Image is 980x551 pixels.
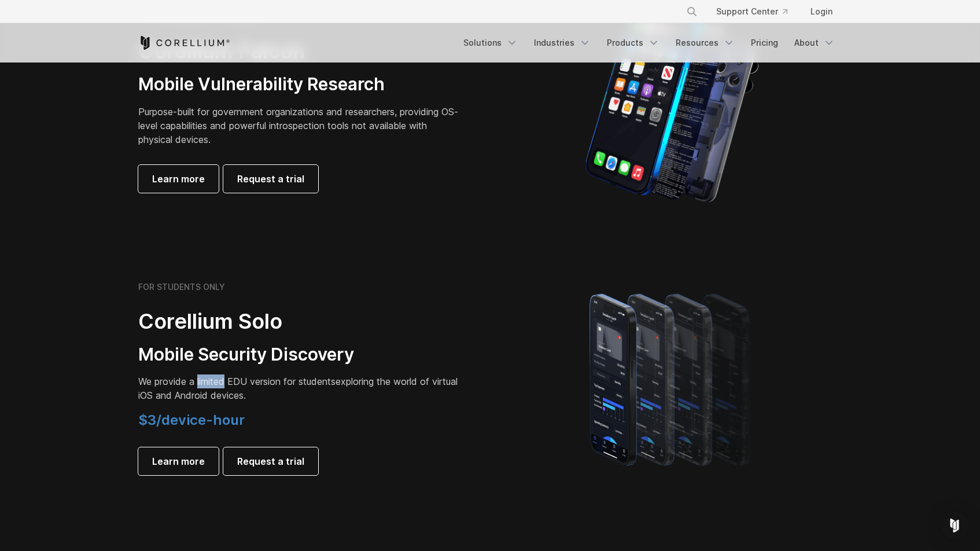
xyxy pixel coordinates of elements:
a: Industries [527,32,598,53]
a: Pricing [744,32,785,53]
a: Learn more [138,447,219,475]
a: About [787,32,842,53]
p: Purpose-built for government organizations and researchers, providing OS-level capabilities and p... [138,105,462,146]
img: A lineup of four iPhone models becoming more gradient and blurred [566,277,778,480]
a: Solutions [456,32,525,53]
img: iPhone model separated into the mechanics used to build the physical device. [585,1,759,204]
a: Request a trial [223,447,318,475]
div: Open Intercom Messenger [941,512,968,539]
a: Learn more [138,165,219,193]
button: Search [681,1,702,22]
h3: Mobile Vulnerability Research [138,74,462,95]
a: Resources [669,32,742,53]
p: exploring the world of virtual iOS and Android devices. [138,374,462,402]
span: Request a trial [237,454,304,468]
span: We provide a limited EDU version for students [138,376,336,387]
div: Navigation Menu [456,32,842,53]
span: Request a trial [237,172,304,186]
span: Learn more [152,172,205,186]
a: Login [801,1,842,22]
h6: FOR STUDENTS ONLY [138,282,225,292]
h3: Mobile Security Discovery [138,344,462,366]
h2: Corellium Solo [138,308,462,335]
a: Support Center [707,1,797,22]
a: Request a trial [223,165,318,193]
span: Learn more [152,454,205,468]
span: $3/device-hour [138,412,245,428]
a: Products [600,32,666,53]
a: Corellium Home [138,36,230,50]
div: Navigation Menu [672,1,842,22]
